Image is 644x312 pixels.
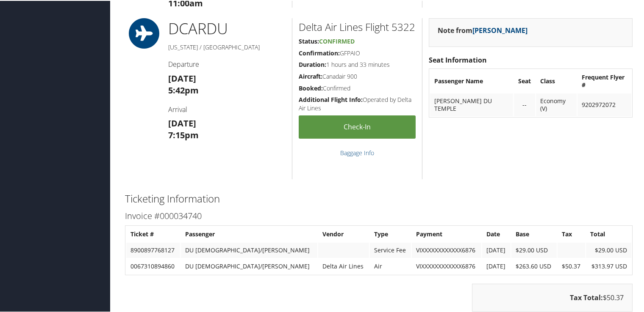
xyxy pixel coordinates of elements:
strong: Additional Flight Info: [299,95,363,103]
strong: Status: [299,36,319,44]
strong: Aircraft: [299,71,322,79]
h5: GFPAIO [299,48,416,57]
th: Type [370,226,411,241]
th: Class [536,69,577,92]
h2: Ticketing Information [125,191,633,205]
th: Vendor [318,226,369,241]
td: $50.37 [558,258,586,273]
td: Delta Air Lines [318,258,369,273]
td: [DATE] [482,258,511,273]
h3: Invoice #000034740 [125,209,633,221]
th: Passenger Name [430,69,513,92]
strong: Tax Total: [570,292,603,301]
td: DU [DEMOGRAPHIC_DATA]/[PERSON_NAME] [181,242,317,257]
th: Date [482,226,511,241]
h2: Delta Air Lines Flight 5322 [299,19,416,33]
th: Base [511,226,557,241]
strong: 7:15pm [168,129,199,140]
h4: Arrival [168,104,286,113]
td: VIXXXXXXXXXXXX6876 [412,258,481,273]
th: Passenger [181,226,317,241]
strong: Booked: [299,83,323,91]
td: DU [DEMOGRAPHIC_DATA]/[PERSON_NAME] [181,258,317,273]
td: [DATE] [482,242,511,257]
td: VIXXXXXXXXXXXX6876 [412,242,481,257]
td: Air [370,258,411,273]
h5: Confirmed [299,83,416,92]
td: $29.00 USD [511,242,557,257]
td: 8900897768127 [126,242,180,257]
td: $29.00 USD [586,242,631,257]
td: Economy (V) [536,93,577,115]
span: Confirmed [319,36,355,44]
a: [PERSON_NAME] [472,25,527,34]
strong: [DATE] [168,72,196,83]
strong: Seat Information [429,55,487,64]
strong: Note from [438,25,527,34]
th: Frequent Flyer # [577,69,631,92]
strong: [DATE] [168,117,196,128]
h5: 1 hours and 33 minutes [299,60,416,68]
td: [PERSON_NAME] DU TEMPLE [430,93,513,115]
h1: DCA RDU [168,17,286,38]
h5: Canadair 900 [299,71,416,80]
div: -- [518,100,531,108]
td: Service Fee [370,242,411,257]
strong: 5:42pm [168,84,199,95]
h5: [US_STATE] / [GEOGRAPHIC_DATA] [168,42,286,51]
a: Baggage Info [340,148,374,156]
strong: Duration: [299,60,326,68]
td: $313.97 USD [586,258,631,273]
td: 0067310894860 [126,258,180,273]
th: Total [586,226,631,241]
div: $50.37 [472,283,633,311]
h4: Departure [168,59,286,68]
a: Check-in [299,115,416,138]
td: $263.60 USD [511,258,557,273]
th: Payment [412,226,481,241]
td: 9202972072 [577,93,631,115]
th: Ticket # [126,226,180,241]
th: Seat [514,69,535,92]
h5: Operated by Delta Air Lines [299,95,416,111]
strong: Confirmation: [299,48,340,56]
th: Tax [558,226,586,241]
